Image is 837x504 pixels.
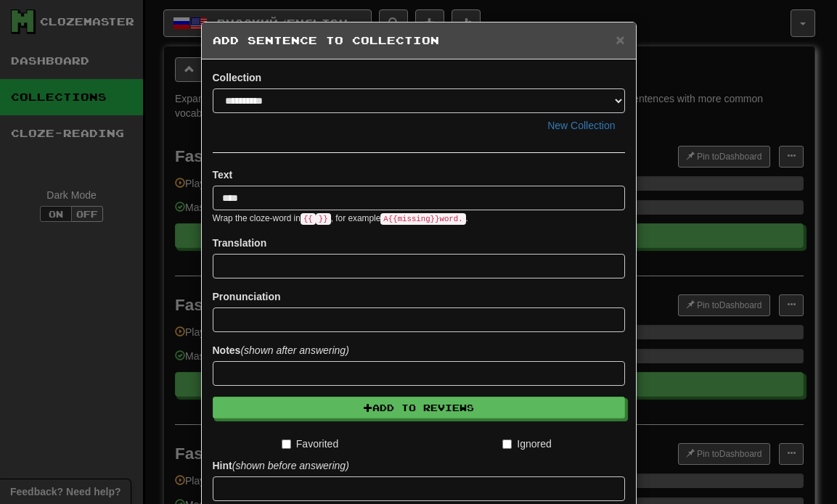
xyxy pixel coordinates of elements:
label: Text [213,168,233,182]
em: (shown after answering) [240,344,348,356]
h5: Add Sentence to Collection [213,33,625,48]
small: Wrap the cloze-word in , for example . [213,213,468,223]
code: A {{ missing }} word. [380,213,465,225]
code: }} [316,213,331,225]
label: Ignored [502,437,551,451]
button: Add to Reviews [213,397,625,418]
input: Favorited [282,439,291,449]
button: Close [616,32,624,47]
code: {{ [301,213,316,225]
label: Favorited [282,437,338,451]
span: × [616,31,624,48]
label: Notes [213,343,349,358]
label: Hint [213,458,349,473]
input: Ignored [502,439,512,449]
label: Pronunciation [213,289,281,304]
label: Collection [213,70,262,85]
label: Translation [213,236,267,250]
em: (shown before answering) [232,460,349,471]
button: New Collection [538,113,624,138]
